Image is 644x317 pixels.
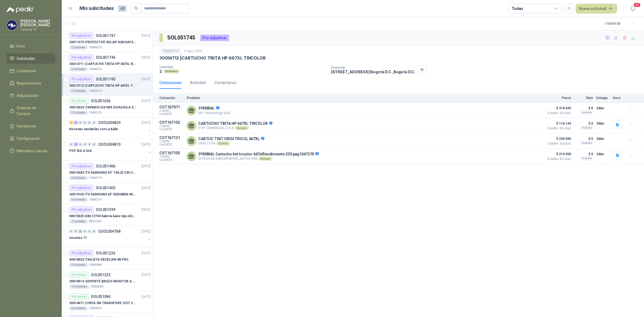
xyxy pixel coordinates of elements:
p: 3 días [596,120,610,127]
span: C: [DATE] [159,140,184,143]
a: 0 0 9 0 0 0 GSOL004768[DATE] Insumos TI [69,228,152,245]
a: Órdenes de Compra [6,103,55,119]
a: Solicitudes [6,53,55,64]
div: 2 Unidades [69,89,88,93]
span: C: [DATE] [159,155,184,158]
p: CARTUCHO TINTA HP 667XL TRICOLOR [198,121,272,126]
p: 08072025 [89,219,102,224]
p: [DATE] [141,33,151,38]
span: Negociaciones [17,80,41,86]
div: Directo [235,126,249,130]
div: 0 [92,121,96,125]
p: [DATE] [141,251,151,256]
p: 30014671 | CINTA 3M TRANSPORE 1527-2 2" X ROLLO [69,301,136,306]
p: [PERSON_NAME] [PERSON_NAME] [20,19,55,27]
div: 0 [87,229,92,233]
a: Por enviarSOL051656[DATE] 30010224 |TAPABOCAS N95 S/VALVULA 3M 90102 Unidades10000129 [62,96,153,117]
div: 0 [92,229,96,233]
div: Por adjudicar [69,250,94,256]
p: M3 Technology SAS [198,111,230,115]
p: CARTUC TINT ORIGI TRICOL 667XL [198,137,264,141]
p: Docs [613,96,624,100]
div: 15 Unidades [69,285,89,289]
div: Por enviar [69,272,89,278]
div: 0 [69,143,73,146]
span: Remisiones [17,123,36,129]
p: SOL051405 [96,186,115,190]
div: Comentarios [214,80,236,86]
span: Configuración [17,136,40,141]
p: SOL051746 [96,56,115,59]
div: Unidades [163,69,180,74]
p: 10000046 [90,285,103,289]
span: Inicio [17,43,25,49]
p: [DATE] [141,229,151,234]
p: Novenas navideñas con La Kalle [69,127,118,132]
div: Por adjudicar [69,76,94,82]
a: Por enviarSOL051235[DATE] 30010914 |SOPORTE BRAZO MONITOR A ESCRITORIO NBF8015 Unidades10000046 [62,269,153,291]
p: [DATE] [141,185,151,191]
p: 3YM80AL [198,106,230,111]
p: GSOL004810 [98,143,120,146]
div: Por enviar [69,98,89,104]
span: Adjudicación [17,93,38,99]
p: COT167155 [159,151,184,155]
p: COT167071 [159,105,184,109]
p: 30014712 | CARTUCHO TINTA HP 667XL TRICOLOR [69,83,136,88]
p: 10000179 [89,176,102,180]
img: Logo peakr [6,6,34,13]
div: Por adjudicar [69,54,94,61]
p: 30010224 | TAPABOCAS N95 S/VALVULA 3M 9010 [69,105,136,110]
span: $ 316.540 [544,105,571,111]
p: Dirección [331,66,415,70]
p: $ 0 [574,120,593,127]
div: 4 Unidades [69,198,88,202]
p: Flete [574,96,593,100]
a: 1 1 0 0 0 0 GSOL004829[DATE] Novenas navideñas con La Kalle [69,119,152,137]
p: 2 días [596,105,610,111]
span: C: [DATE] [159,125,184,128]
p: 10000310 [89,67,102,71]
p: 3 días [596,136,610,142]
p: Entrega [596,96,610,100]
a: Por adjudicarSOL051747[DATE] 30011375 |PROTECTOR SOLAR SUN DAYS LOCION FPS 50 CAJA X 24 UN2 Unida... [62,30,153,52]
p: 30015483 | TV SAMSUNG 43" 109,22 CM U8000F 4K UHD [69,170,136,175]
div: 4 Unidades [69,306,88,311]
div: Actividad [190,80,206,86]
p: CMX LTDA [198,141,264,145]
p: 30010914 | SOPORTE BRAZO MONITOR A ESCRITORIO NBF80 [69,279,136,284]
a: Por adjudicarSOL051236[DATE] 40018524 |TARJETA DECKLINK 8K PRO4 Unidades10000048 [62,248,153,269]
div: Todas [512,6,523,12]
p: [DATE] [141,120,151,125]
p: COT167121 [159,136,184,140]
p: 40018524 | TARJETA DECKLINK 8K PRO [69,257,129,262]
a: Remisiones [6,121,55,131]
div: 9 [78,229,82,233]
div: Por adjudicar [69,185,94,191]
span: Crédito 30 días [544,111,571,115]
p: SOL051747 [96,34,115,38]
div: 0 [69,229,73,233]
img: Company Logo [7,20,17,30]
div: Incluido [580,156,593,161]
div: 0 [87,143,92,146]
div: Directo [216,141,230,145]
span: Solicitudes [17,56,35,61]
span: $ 219.900 [544,151,571,157]
span: Crédito 30 días [544,127,571,130]
p: 08072025 | KBL12750 batería kaise tipo AGM: 12V 75Ah [69,214,136,219]
p: 2 días [596,151,610,157]
div: Por adjudicar [200,35,229,41]
p: SOL051656 [91,99,111,103]
p: 30011375 | PROTECTOR SOLAR SUN DAYS LOCION FPS 50 CAJA X 24 UN [69,40,136,45]
p: Precio [544,96,571,100]
p: Cantidad [159,65,327,69]
p: 10000048 [89,263,102,267]
p: Caracol TV [20,28,55,31]
a: Licitaciones [6,66,55,76]
p: [DATE] [141,207,151,212]
p: SOL051399 [96,208,115,212]
p: $ 0 [574,136,593,142]
div: Cotizaciones [159,80,181,86]
div: 0 [87,121,92,125]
